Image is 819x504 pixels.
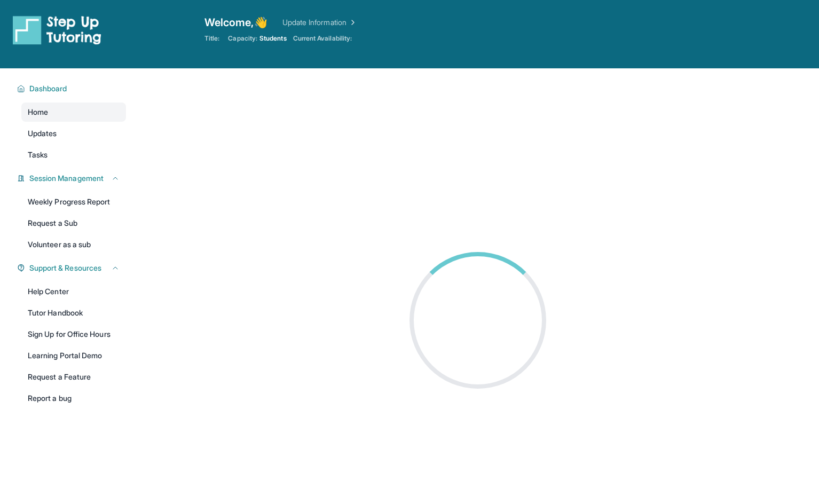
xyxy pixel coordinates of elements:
[21,214,126,233] a: Request a Sub
[13,15,101,45] img: logo
[28,107,48,117] span: Home
[21,389,126,408] a: Report a bug
[21,124,126,143] a: Updates
[204,34,219,43] span: Title:
[28,128,57,139] span: Updates
[21,192,126,211] a: Weekly Progress Report
[259,34,287,43] span: Students
[21,346,126,365] a: Learning Portal Demo
[346,17,357,28] img: Chevron Right
[21,303,126,322] a: Tutor Handbook
[25,263,120,273] button: Support & Resources
[228,34,257,43] span: Capacity:
[21,325,126,344] a: Sign Up for Office Hours
[29,173,104,184] span: Session Management
[29,83,67,94] span: Dashboard
[21,235,126,254] a: Volunteer as a sub
[21,367,126,387] a: Request a Feature
[282,17,357,28] a: Update Information
[293,34,352,43] span: Current Availability:
[28,149,48,160] span: Tasks
[21,282,126,301] a: Help Center
[25,173,120,184] button: Session Management
[25,83,120,94] button: Dashboard
[21,103,126,122] a: Home
[29,263,101,273] span: Support & Resources
[21,145,126,164] a: Tasks
[204,15,267,30] span: Welcome, 👋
